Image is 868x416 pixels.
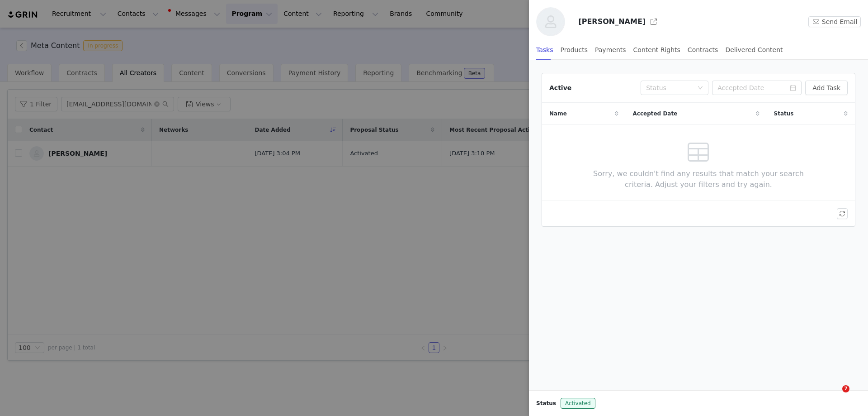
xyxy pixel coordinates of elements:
[580,168,818,190] span: Sorry, we couldn't find any results that match your search criteria. Adjust your filters and try ...
[725,40,783,60] div: Delivered Content
[549,110,567,118] span: Name
[688,40,718,60] div: Contracts
[824,385,845,407] iframe: Intercom live chat
[633,110,678,118] span: Accepted Date
[595,40,626,60] div: Payments
[808,16,861,27] button: Send Email
[790,85,796,91] i: icon: calendar
[774,110,794,118] span: Status
[549,83,571,93] div: Active
[646,83,693,92] div: Status
[842,385,849,392] span: 7
[561,398,595,409] span: Activated
[561,40,588,60] div: Products
[698,85,703,91] i: icon: down
[536,7,565,36] img: 79fd4594-1e30-4600-bbbd-42f500576065--s.jpg
[542,73,855,227] article: Active
[805,81,848,95] button: Add Task
[578,16,646,27] h3: [PERSON_NAME]
[712,81,802,95] input: Accepted Date
[633,40,680,60] div: Content Rights
[536,40,553,60] div: Tasks
[536,399,556,407] span: Status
